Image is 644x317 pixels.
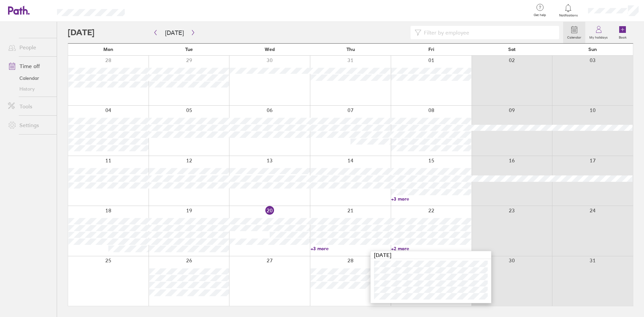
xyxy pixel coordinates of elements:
a: +3 more [391,196,471,202]
a: History [3,84,57,94]
span: Fri [428,47,434,52]
span: Notifications [557,13,579,17]
a: +2 more [391,246,471,252]
a: People [3,41,57,54]
span: Wed [265,47,275,52]
a: Notifications [557,3,579,17]
span: Sun [588,47,597,52]
label: Book [615,34,631,40]
a: Calendar [563,22,585,43]
a: My holidays [585,22,612,43]
span: Mon [103,47,113,52]
span: Tue [185,47,193,52]
span: Get help [529,13,551,17]
button: [DATE] [160,27,189,38]
a: Tools [3,100,57,113]
a: +3 more [311,246,391,252]
span: Sat [508,47,516,52]
label: My holidays [585,34,612,40]
span: Thu [346,47,355,52]
a: Time off [3,59,57,73]
input: Filter by employee [421,26,555,39]
div: [DATE] [371,251,491,259]
label: Calendar [563,34,585,40]
a: Calendar [3,73,57,84]
a: Settings [3,118,57,132]
a: Book [612,22,633,43]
